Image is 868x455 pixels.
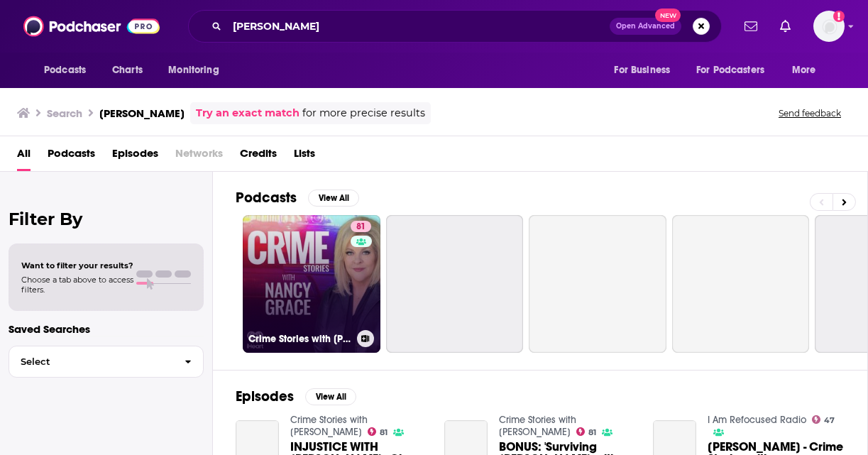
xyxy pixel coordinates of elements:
span: Select [9,357,173,366]
button: open menu [604,57,688,84]
span: Choose a tab above to access filters. [21,275,133,295]
h3: Search [47,106,82,120]
h3: Crime Stories with [PERSON_NAME] [248,333,351,345]
a: Charts [103,57,151,84]
a: 47 [812,415,835,424]
a: 81 [576,427,597,436]
a: Show notifications dropdown [774,14,796,38]
a: EpisodesView All [236,388,356,405]
input: Search podcasts, credits, & more... [227,15,610,38]
span: 81 [588,429,596,436]
a: Credits [240,142,277,171]
span: 47 [824,417,835,424]
button: Select [9,346,204,378]
span: Networks [175,142,223,171]
a: PodcastsView All [236,189,359,207]
span: for more precise results [302,105,425,121]
a: Episodes [112,142,158,171]
a: Podcasts [48,142,95,171]
a: I Am Refocused Radio [708,414,806,426]
a: 81 [368,427,388,436]
img: Podchaser - Follow, Share and Rate Podcasts [23,13,160,40]
button: open menu [687,57,785,84]
p: Saved Searches [9,322,204,336]
h2: Filter By [9,209,204,229]
img: User Profile [813,11,845,42]
a: Show notifications dropdown [739,14,763,38]
div: Search podcasts, credits, & more... [188,10,722,43]
a: Crime Stories with Nancy Grace [290,414,368,438]
button: Send feedback [774,107,845,119]
span: 81 [380,429,388,436]
h2: Podcasts [236,189,297,207]
span: Charts [112,60,143,80]
h3: [PERSON_NAME] [99,106,185,120]
span: Open Advanced [616,23,675,30]
span: Podcasts [44,60,86,80]
button: Show profile menu [813,11,845,42]
span: For Podcasters [696,60,764,80]
button: open menu [782,57,834,84]
span: Monitoring [168,60,219,80]
span: 81 [356,220,366,234]
a: 81 [351,221,371,232]
button: View All [308,190,359,207]
span: New [655,9,681,22]
a: Crime Stories with Nancy Grace [499,414,576,438]
span: Logged in as KThulin [813,11,845,42]
button: open menu [34,57,104,84]
a: Lists [294,142,315,171]
a: Try an exact match [196,105,300,121]
a: All [17,142,31,171]
h2: Episodes [236,388,294,405]
span: More [792,60,816,80]
span: For Business [614,60,670,80]
button: View All [305,388,356,405]
button: open menu [158,57,237,84]
button: Open AdvancedNew [610,18,681,35]
a: 81Crime Stories with [PERSON_NAME] [243,215,380,353]
span: Want to filter your results? [21,261,133,270]
svg: Add a profile image [833,11,845,22]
